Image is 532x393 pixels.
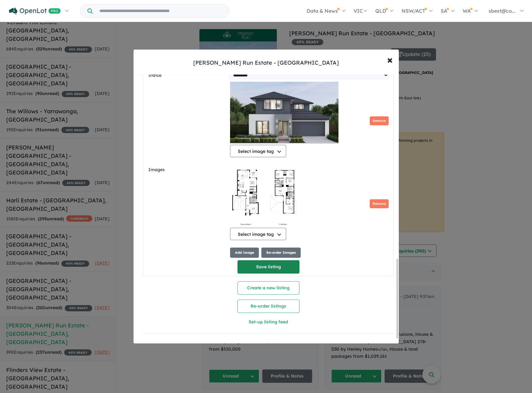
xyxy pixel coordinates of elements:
button: Re-order listings [238,300,299,313]
img: Openlot PRO Logo White [9,7,61,15]
button: Save listing [238,260,299,274]
button: Set-up listing feed [206,315,331,329]
button: Select image tag [230,145,286,157]
button: Re-order Images [261,248,301,258]
button: Select image tag [230,228,286,240]
button: Remove [370,199,389,208]
span: sbest@co... [489,8,516,14]
img: w+phgBY0o3N4QAAAABJRU5ErkJggg== [230,82,339,144]
img: wOTR3l9h0gljwAAAABJRU5ErkJggg== [230,165,300,227]
input: Try estate name, suburb, builder or developer [94,4,228,18]
button: Add image [230,248,259,258]
span: × [387,53,393,66]
div: [PERSON_NAME] Run Estate - [GEOGRAPHIC_DATA] [193,59,339,67]
label: Images [148,166,228,174]
button: Remove [370,116,389,125]
button: Create a new listing [238,281,299,295]
label: Status [148,72,227,79]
